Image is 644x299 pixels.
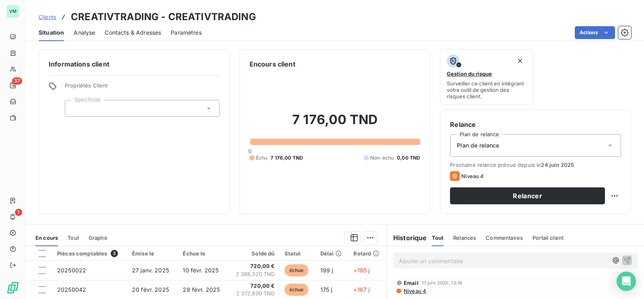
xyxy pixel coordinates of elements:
button: Gestion du risqueSurveiller ce client en intégrant votre outil de gestion des risques client. [440,49,533,105]
span: 27 janv. 2025 [132,267,169,274]
div: Pièces comptables [57,250,122,257]
h6: Informations client [49,59,220,69]
span: Niveau 4 [461,173,484,179]
h6: Historique [387,233,427,243]
div: Statut [285,250,311,257]
span: Relances [453,235,476,241]
span: 20 févr. 2025 [132,286,169,293]
span: Plan de relance [457,141,499,149]
span: Surveiller ce client en intégrant votre outil de gestion des risques client. [447,80,526,100]
div: Retard [353,250,382,257]
span: Échu [256,154,268,162]
a: Clients [39,13,56,21]
span: 0,00 TND [397,154,420,162]
div: Solde dû [233,250,275,257]
span: Propriétés Client [65,82,220,93]
div: VM [6,5,19,18]
span: +167 j [353,286,369,293]
span: 0 [248,148,252,154]
div: Émise le [132,250,173,257]
span: Paramètres [171,29,202,37]
span: +185 j [353,267,369,274]
span: 720,00 € [233,282,275,290]
span: 2 372,800 TND [233,290,275,298]
span: Contacts & Adresses [105,29,161,37]
span: 17 juin 2025, 13:18 [422,280,462,285]
span: Niveau 4 [403,288,426,294]
h3: CREATIVTRADING - CREATIVTRADING [71,10,256,24]
button: Relancer [450,187,605,204]
span: 2 388,320 TND [233,270,275,278]
span: 28 févr. 2025 [183,286,220,293]
span: Clients [39,14,56,20]
span: Portail client [533,235,563,241]
input: Ajouter une valeur [72,105,78,112]
span: Situation [39,29,64,37]
span: Tout [432,235,444,241]
span: Graphe [89,235,107,241]
span: 37 [12,77,22,85]
span: échue [285,284,309,296]
img: Logo LeanPay [6,281,19,294]
span: 3 [111,250,118,257]
span: échue [285,264,309,276]
span: Commentaires [486,235,523,241]
span: 10 févr. 2025 [183,267,219,274]
span: Gestion du risque [447,71,492,77]
span: Tout [68,235,79,241]
span: Prochaine relance prévue depuis le [450,162,621,168]
span: Non-échu [370,154,394,162]
span: 199 j [320,267,333,274]
span: 1 [15,209,22,216]
h2: 7 176,00 TND [250,112,421,136]
h6: Encours client [250,59,295,69]
div: Échue le [183,250,223,257]
span: Email [404,280,419,286]
span: 175 j [320,286,332,293]
span: 20250022 [57,267,86,274]
span: 720,00 € [233,262,275,270]
div: Open Intercom Messenger [617,272,636,291]
span: En cours [35,235,58,241]
a: 37 [6,79,19,92]
h6: Relance [450,120,621,129]
div: Délai [320,250,344,257]
button: Actions [575,26,615,39]
span: Analyse [74,29,95,37]
span: 20250042 [57,286,86,293]
span: 7 176,00 TND [270,154,303,162]
span: 24 juin 2025 [541,162,574,168]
